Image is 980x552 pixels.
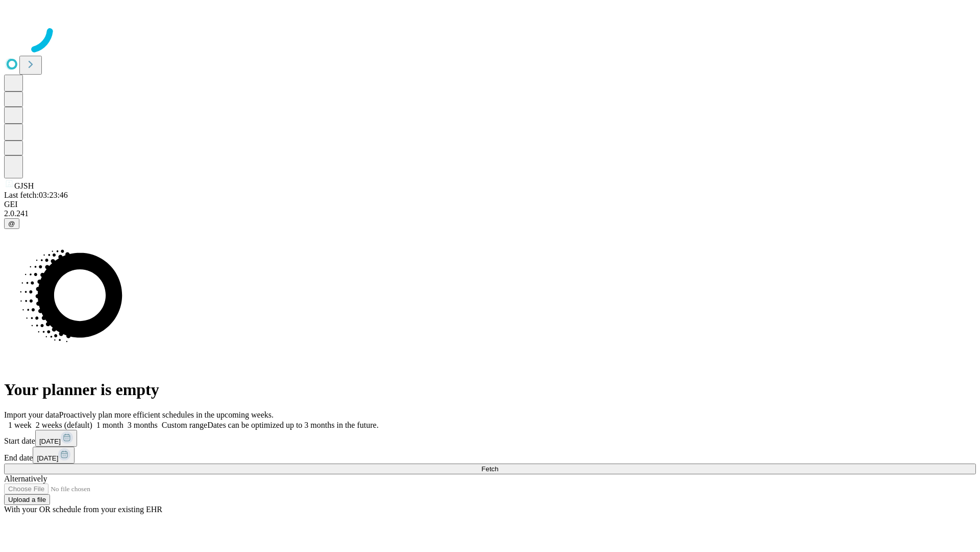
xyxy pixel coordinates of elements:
[4,410,59,419] span: Import your data
[4,505,162,514] span: With your OR schedule from your existing EHR
[4,380,976,399] h1: Your planner is empty
[8,421,32,429] span: 1 week
[128,421,158,429] span: 3 months
[4,464,976,474] button: Fetch
[4,474,47,483] span: Alternatively
[14,181,34,190] span: GJSH
[4,200,976,209] div: GEI
[481,465,498,473] span: Fetch
[35,430,77,447] button: [DATE]
[39,438,61,445] span: [DATE]
[4,430,976,447] div: Start date
[4,447,976,464] div: End date
[4,191,68,199] span: Last fetch: 03:23:46
[207,421,378,429] span: Dates can be optimized up to 3 months in the future.
[4,494,50,505] button: Upload a file
[4,209,976,218] div: 2.0.241
[8,220,15,227] span: @
[162,421,207,429] span: Custom range
[59,410,274,419] span: Proactively plan more efficient schedules in the upcoming weeks.
[96,421,124,429] span: 1 month
[33,447,75,464] button: [DATE]
[37,454,58,462] span: [DATE]
[4,218,19,229] button: @
[36,421,92,429] span: 2 weeks (default)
